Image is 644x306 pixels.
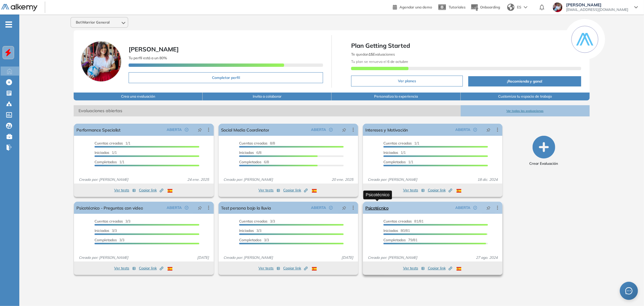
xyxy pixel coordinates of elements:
[168,189,172,193] img: ESP
[95,238,117,242] span: Completados
[329,128,333,132] span: check-circle
[473,128,477,132] span: check-circle
[457,267,461,271] img: ESP
[524,6,527,8] img: arrow
[198,127,202,132] span: pushpin
[486,127,491,132] span: pushpin
[95,141,130,145] span: 1/1
[566,7,628,12] span: [EMAIL_ADDRESS][DOMAIN_NAME]
[455,127,470,132] span: ABIERTA
[95,219,123,223] span: Cuentas creadas
[393,3,432,10] a: Agendar una demo
[139,187,163,194] button: Copiar link
[351,76,463,86] button: Ver planes
[76,124,120,136] a: Performance Specialist
[365,255,420,260] span: Creado por: [PERSON_NAME]
[239,160,269,164] span: 6/8
[486,205,491,210] span: pushpin
[342,205,346,210] span: pushpin
[339,255,356,260] span: [DATE]
[351,59,408,64] span: Tu plan se renueva el
[95,141,123,145] span: Cuentas creadas
[449,5,466,9] span: Tutoriales
[139,265,163,271] span: Copiar link
[167,205,182,210] span: ABIERTA
[95,219,130,223] span: 3/3
[383,160,413,164] span: 1/1
[74,93,203,100] button: Crea una evaluación
[473,206,477,210] span: check-circle
[95,238,124,242] span: 3/3
[239,150,254,155] span: Iniciadas
[403,187,425,194] button: Ver tests
[114,265,136,272] button: Ver tests
[383,219,424,223] span: 81/81
[185,206,188,210] span: check-circle
[383,228,398,233] span: Iniciadas
[312,189,317,193] img: ESP
[203,93,332,100] button: Invita a colaborar
[517,5,521,10] span: ES
[338,125,351,135] button: pushpin
[129,45,179,53] span: [PERSON_NAME]
[383,141,412,145] span: Cuentas creadas
[283,265,308,271] span: Copiar link
[428,265,452,272] button: Copiar link
[365,124,408,136] a: Intereses y Motivación
[95,160,117,164] span: Completados
[239,238,269,242] span: 3/3
[383,219,412,223] span: Cuentas creadas
[168,267,172,271] img: ESP
[258,187,280,194] button: Ver tests
[139,187,163,193] span: Copiar link
[95,228,109,233] span: Iniciadas
[185,128,188,132] span: check-circle
[74,105,460,116] span: Evaluaciones abiertas
[193,125,207,135] button: pushpin
[185,177,211,182] span: 24 ene. 2025
[470,1,500,14] button: Onboarding
[76,202,143,214] a: Psicotécnico - Preguntas con video
[625,287,633,295] span: message
[399,5,432,9] span: Agendar una demo
[283,187,308,194] button: Copiar link
[530,136,558,166] button: Crear Evaluación
[95,160,124,164] span: 1/1
[482,203,495,213] button: pushpin
[311,127,326,132] span: ABIERTA
[383,160,406,164] span: Completados
[221,124,269,136] a: Social Media Coordinator
[95,150,109,155] span: Iniciadas
[239,228,254,233] span: Iniciadas
[461,105,590,116] button: Ver todas las evaluaciones
[5,24,12,25] i: -
[239,228,261,233] span: 3/3
[239,141,275,145] span: 8/8
[428,187,452,193] span: Copiar link
[114,187,136,194] button: Ver tests
[329,206,333,210] span: check-circle
[566,2,628,7] span: [PERSON_NAME]
[365,177,420,182] span: Creado por: [PERSON_NAME]
[283,187,308,193] span: Copiar link
[1,4,37,11] img: Logo
[95,150,117,155] span: 1/1
[383,141,419,145] span: 1/1
[198,205,202,210] span: pushpin
[129,72,323,83] button: Completar perfil
[473,255,500,260] span: 27 ago. 2024
[363,190,392,199] div: Psicotécnico
[95,228,117,233] span: 3/3
[475,177,500,182] span: 18 dic. 2024
[76,20,110,25] span: BetWarrior General
[482,125,495,135] button: pushpin
[239,219,268,223] span: Cuentas creadas
[457,189,461,193] img: ESP
[351,52,395,57] span: Te quedan Evaluaciones
[81,41,121,82] img: Foto de perfil
[455,205,470,210] span: ABIERTA
[365,202,389,214] a: Psicotécnico
[342,127,346,132] span: pushpin
[221,177,275,182] span: Creado por: [PERSON_NAME]
[383,150,398,155] span: Iniciadas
